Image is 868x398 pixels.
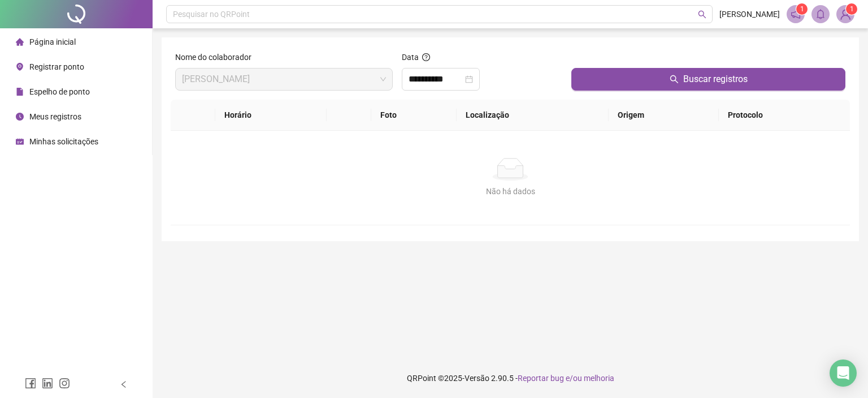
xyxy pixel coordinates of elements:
span: Reportar bug e/ou melhoria [518,374,614,383]
span: bell [815,9,826,19]
span: Versão [465,374,489,383]
sup: Atualize o seu contato no menu Meus Dados [846,3,857,15]
span: search [670,75,679,84]
span: file [16,88,24,96]
th: Horário [215,100,327,131]
label: Nome do colaborador [175,51,259,63]
img: 92402 [837,6,854,23]
span: notification [791,9,801,19]
span: linkedin [42,378,53,389]
footer: QRPoint © 2025 - 2.90.5 - [153,358,868,398]
button: Buscar registros [571,68,845,91]
span: search [698,10,706,19]
span: question-circle [422,53,430,61]
span: clock-circle [16,113,24,121]
span: facebook [25,378,36,389]
span: Data [402,53,419,62]
div: Não há dados [184,185,836,198]
span: schedule [16,138,24,145]
span: Minhas solicitações [29,137,98,146]
span: Registrar ponto [29,62,84,71]
sup: 1 [796,3,808,15]
span: Espelho de ponto [29,87,90,96]
span: environment [16,63,24,71]
th: Protocolo [719,100,850,131]
div: Open Intercom Messenger [830,360,857,387]
span: Página inicial [29,37,76,46]
span: DANIEL DE ARAUJO MACHADO [182,69,386,90]
span: 1 [800,5,804,13]
span: Buscar registros [683,72,748,86]
span: [PERSON_NAME] [719,8,780,20]
span: instagram [59,378,70,389]
th: Foto [371,100,457,131]
span: left [120,380,128,388]
span: 1 [850,5,854,13]
th: Origem [609,100,719,131]
span: home [16,38,24,46]
span: Meus registros [29,112,81,121]
th: Localização [457,100,609,131]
